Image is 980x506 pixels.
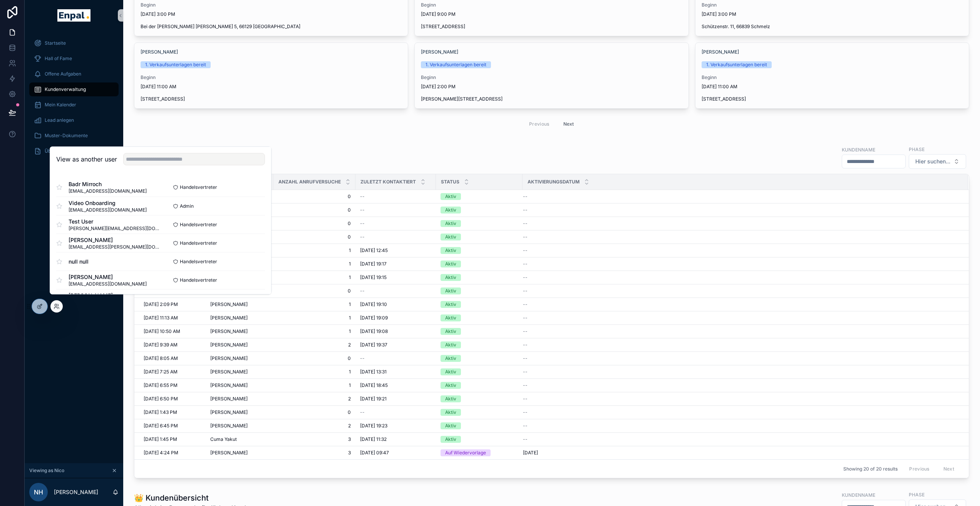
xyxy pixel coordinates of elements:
[210,355,248,361] span: [PERSON_NAME]
[180,184,217,190] span: Handelsvertreter
[523,193,528,200] span: --
[69,199,147,207] span: Video Onboarding
[141,24,402,30] span: Bei der [PERSON_NAME] [PERSON_NAME] 5, 66129 [GEOGRAPHIC_DATA]
[210,423,248,429] span: [PERSON_NAME]
[360,450,431,456] a: [DATE] 09:47
[523,247,959,254] a: --
[445,449,486,456] div: Auf Wiedervorlage
[57,9,90,22] img: App logo
[441,368,518,375] a: Aktiv
[69,244,161,250] span: [EMAIL_ADDRESS][PERSON_NAME][DOMAIN_NAME]
[210,369,269,375] a: [PERSON_NAME]
[421,11,682,17] span: [DATE] 9:00 PM
[45,148,67,154] span: Über mich
[278,274,351,281] span: 1
[29,467,64,474] span: Viewing as Nico
[558,118,580,130] button: Next
[278,436,351,442] a: 3
[523,193,959,200] a: --
[360,207,365,213] span: --
[702,84,963,90] span: [DATE] 11:00 AM
[523,247,528,254] span: --
[523,207,528,213] span: --
[29,98,119,112] a: Mein Kalender
[29,67,119,81] a: Offene Aufgaben
[210,436,269,442] a: Cuma Yakut
[278,382,351,388] span: 1
[278,328,351,335] a: 1
[360,247,431,254] a: [DATE] 12:45
[360,409,365,415] span: --
[360,193,431,200] a: --
[360,328,431,335] a: [DATE] 19:08
[421,49,458,55] a: [PERSON_NAME]
[702,74,963,81] span: Beginn
[278,207,351,213] span: 0
[523,288,959,294] a: --
[278,342,351,348] a: 2
[25,31,123,168] div: scrollable content
[360,328,388,335] span: [DATE] 19:08
[441,261,518,267] a: Aktiv
[278,369,351,375] span: 1
[702,24,963,30] span: Schützenstr. 11, 66839 Schmelz
[278,247,351,254] a: 1
[441,395,518,402] a: Aktiv
[360,247,388,254] span: [DATE] 12:45
[278,450,351,456] a: 3
[441,207,518,213] a: Aktiv
[702,11,963,17] span: [DATE] 3:00 PM
[141,96,402,102] span: [STREET_ADDRESS]
[69,281,147,287] span: [EMAIL_ADDRESS][DOMAIN_NAME]
[360,355,365,361] span: --
[441,382,518,389] a: Aktiv
[523,220,528,227] span: --
[278,315,351,321] span: 1
[144,382,178,388] span: [DATE] 6:55 PM
[69,207,147,213] span: [EMAIL_ADDRESS][DOMAIN_NAME]
[144,342,178,348] span: [DATE] 9:39 AM
[144,423,178,429] span: [DATE] 6:45 PM
[441,436,518,443] a: Aktiv
[445,409,456,416] div: Aktiv
[278,396,351,402] a: 2
[360,274,387,281] span: [DATE] 19:15
[360,436,431,442] a: [DATE] 11:32
[144,436,201,442] a: [DATE] 1:45 PM
[360,342,431,348] a: [DATE] 19:37
[523,328,528,335] span: --
[445,341,456,348] div: Aktiv
[278,409,351,415] a: 0
[360,315,388,321] span: [DATE] 19:09
[69,188,147,194] span: [EMAIL_ADDRESS][DOMAIN_NAME]
[180,203,194,209] span: Admin
[523,315,528,321] span: --
[180,240,217,246] span: Handelsvertreter
[141,49,178,55] span: [PERSON_NAME]
[523,261,528,267] span: --
[360,234,365,240] span: --
[445,301,456,308] div: Aktiv
[144,315,201,321] a: [DATE] 11:13 AM
[210,301,269,308] a: [PERSON_NAME]
[445,328,456,335] div: Aktiv
[45,133,88,139] span: Muster-Dokumente
[145,61,206,68] div: 1. Verkaufsunterlagen bereit
[45,86,86,92] span: Kundenverwaltung
[441,193,518,200] a: Aktiv
[69,273,147,281] span: [PERSON_NAME]
[29,113,119,127] a: Lead anlegen
[360,220,431,227] a: --
[278,261,351,267] a: 1
[445,287,456,294] div: Aktiv
[445,234,456,240] div: Aktiv
[360,342,387,348] span: [DATE] 19:37
[909,146,925,153] label: Phase
[144,396,178,402] span: [DATE] 6:50 PM
[523,207,959,213] a: --
[360,179,416,185] span: Zuletzt kontaktiert
[426,61,486,68] div: 1. Verkaufsunterlagen bereit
